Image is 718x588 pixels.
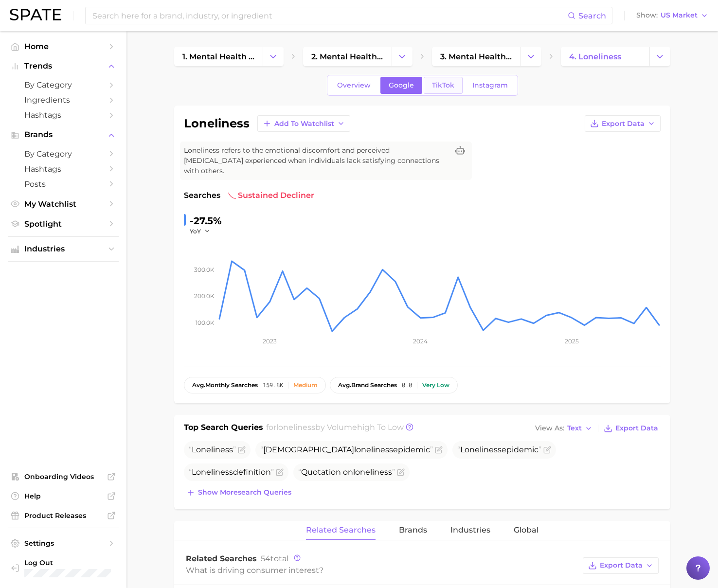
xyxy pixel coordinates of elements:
div: What is driving consumer interest? [186,564,578,577]
a: 4. loneliness [561,47,649,66]
span: total [261,554,288,563]
span: Loneliness refers to the emotional discomfort and perceived [MEDICAL_DATA] experienced when indiv... [184,145,449,176]
a: Log out. Currently logged in with e-mail spolansky@diginsights.com. [8,555,119,580]
span: Brands [24,130,102,139]
button: Flag as miscategorized or irrelevant [276,468,284,476]
a: My Watchlist [8,196,119,212]
tspan: 2023 [263,338,277,345]
span: Settings [24,539,102,548]
h1: loneliness [184,118,250,129]
span: loneliness [354,445,393,454]
span: Onboarding Videos [24,472,102,481]
span: Searches [184,190,220,201]
span: Hashtags [24,164,102,174]
a: by Category [8,146,119,161]
input: Search here for a brand, industry, or ingredient [91,7,568,24]
a: Hashtags [8,161,119,177]
button: View AsText [533,422,595,435]
span: TikTok [432,81,454,89]
span: Spotlight [24,219,102,229]
a: 1. mental health & mind [174,47,263,66]
tspan: 2025 [565,338,579,345]
span: Industries [450,526,490,535]
a: Onboarding Videos [8,469,119,484]
span: Posts [24,179,102,189]
span: Related Searches [186,554,257,563]
div: Medium [293,382,318,389]
button: Change Category [521,47,541,66]
span: 2. mental health concerns [311,52,383,61]
button: Flag as miscategorized or irrelevant [397,468,405,476]
a: Hashtags [8,107,119,123]
img: sustained decliner [228,192,236,199]
span: Overview [337,81,371,89]
img: SPATE [10,9,61,20]
span: Google [389,81,414,89]
span: definition [189,467,274,477]
span: Loneliness [460,445,502,454]
span: Text [567,426,582,431]
a: Settings [8,536,119,551]
span: 1. mental health & mind [182,52,254,61]
span: by Category [24,80,102,89]
h1: Top Search Queries [184,422,263,435]
span: 3. mental health concerns [440,52,512,61]
button: Flag as miscategorized or irrelevant [543,446,551,454]
tspan: 200.0k [194,292,215,300]
span: by Category [24,149,102,159]
span: Show [636,13,658,18]
span: Home [24,42,102,51]
abbr: average [338,381,351,389]
span: View As [535,426,564,431]
span: Loneliness [192,445,233,454]
span: loneliness [276,423,315,432]
a: Overview [329,77,379,94]
span: high to low [357,423,404,432]
span: monthly searches [192,382,258,389]
button: Show moresearch queries [184,486,294,499]
span: Quotation on [298,467,395,477]
span: Hashtags [24,110,102,120]
span: 159.8k [263,382,283,389]
div: Very low [422,382,449,389]
span: Instagram [472,81,508,89]
tspan: 2024 [413,338,428,345]
span: Export Data [600,561,643,570]
div: -27.5% [190,213,222,229]
a: Instagram [464,77,516,94]
a: Ingredients [8,92,119,107]
button: Add to Watchlist [257,115,350,132]
span: 0.0 [402,382,412,389]
button: Flag as miscategorized or irrelevant [238,446,246,454]
span: [DEMOGRAPHIC_DATA] epidemic [260,445,433,454]
a: Product Releases [8,508,119,523]
button: Change Category [392,47,413,66]
a: 2. mental health concerns [303,47,392,66]
a: Home [8,39,119,54]
span: Add to Watchlist [274,120,334,128]
a: by Category [8,77,119,92]
span: Help [24,492,102,500]
span: Industries [24,245,102,253]
button: Export Data [601,422,661,435]
a: Google [380,77,422,94]
tspan: 300.0k [194,266,215,273]
button: Change Category [263,47,284,66]
span: Brands [399,526,427,535]
span: sustained decliner [228,190,314,201]
span: Trends [24,62,102,71]
a: 3. mental health concerns [432,47,521,66]
span: Loneliness [192,467,233,477]
button: avg.brand searches0.0Very low [330,377,458,393]
span: My Watchlist [24,199,102,209]
span: Search [578,11,606,20]
span: Product Releases [24,511,102,520]
button: Export Data [583,557,659,574]
span: Export Data [615,424,658,432]
a: Spotlight [8,216,119,232]
h2: for by Volume [266,422,404,435]
span: Show more search queries [198,488,291,497]
a: TikTok [424,77,463,94]
a: Posts [8,177,119,192]
span: Log Out [24,558,120,567]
